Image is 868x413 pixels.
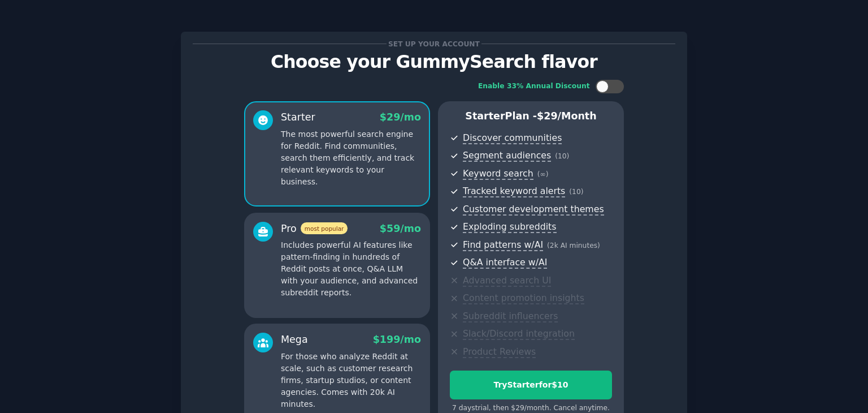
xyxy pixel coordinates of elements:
[569,188,583,196] span: ( 10 )
[450,371,612,399] button: TryStarterfor$10
[193,52,675,72] p: Choose your GummySearch flavor
[281,239,421,299] p: Includes powerful AI features like pattern-finding in hundreds of Reddit posts at once, Q&A LLM w...
[387,38,482,50] span: Set up your account
[463,346,536,358] span: Product Reviews
[281,351,421,410] p: For those who analyze Reddit at scale, such as customer research firms, startup studios, or conte...
[463,328,575,340] span: Slack/Discord integration
[380,223,421,234] span: $ 59 /mo
[463,186,565,197] span: Tracked keyword alerts
[380,111,421,123] span: $ 29 /mo
[463,204,604,216] span: Customer development themes
[463,257,547,269] span: Q&A interface w/AI
[281,110,315,124] div: Starter
[547,242,600,249] span: ( 2k AI minutes )
[463,150,551,162] span: Segment audiences
[463,168,533,180] span: Keyword search
[463,311,558,322] span: Subreddit influencers
[450,379,611,391] div: Try Starter for $10
[463,275,551,287] span: Advanced search UI
[463,239,543,251] span: Find patterns w/AI
[281,128,421,188] p: The most powerful search engine for Reddit. Find communities, search them efficiently, and track ...
[463,292,584,304] span: Content promotion insights
[478,81,590,92] div: Enable 33% Annual Discount
[537,170,549,178] span: ( ∞ )
[463,221,556,233] span: Exploding subreddits
[301,222,348,234] span: most popular
[281,333,308,347] div: Mega
[281,222,348,236] div: Pro
[450,109,612,123] p: Starter Plan -
[537,110,597,122] span: $ 29 /month
[373,334,421,345] span: $ 199 /mo
[463,132,562,144] span: Discover communities
[555,152,569,160] span: ( 10 )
